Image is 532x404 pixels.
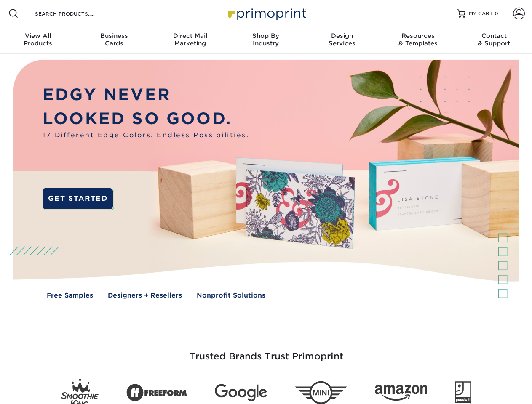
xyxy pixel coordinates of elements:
a: Contact& Support [456,27,532,54]
a: GET STARTED [43,188,113,209]
span: Shop By [228,32,304,40]
img: Goodwill [455,381,471,404]
span: 0 [495,11,498,16]
a: Direct MailMarketing [152,27,228,54]
div: Services [304,32,380,47]
a: DesignServices [304,27,380,54]
img: Google [215,384,267,401]
p: EDGY NEVER [43,83,249,107]
a: Shop ByIndustry [228,27,304,54]
div: & Templates [380,32,456,47]
p: LOOKED SO GOOD. [43,107,249,131]
a: Resources& Templates [380,27,456,54]
a: BusinessCards [76,27,152,54]
span: Resources [380,32,456,40]
div: Marketing [152,32,228,47]
a: Free Samples [47,291,93,300]
span: 17 Different Edge Colors. Endless Possibilities. [43,130,249,140]
div: Industry [228,32,304,47]
div: Cards [76,32,152,47]
span: MY CART [469,10,493,17]
a: Nonprofit Solutions [197,291,265,300]
span: Contact [456,32,532,40]
img: Amazon [375,385,427,401]
span: Business [76,32,152,40]
input: SEARCH PRODUCTS..... [34,8,116,19]
div: & Support [456,32,532,47]
img: Primoprint [224,4,308,22]
h3: Trusted Brands Trust Primoprint [20,331,513,372]
span: Design [304,32,380,40]
a: Designers + Resellers [108,291,182,300]
span: Direct Mail [152,32,228,40]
